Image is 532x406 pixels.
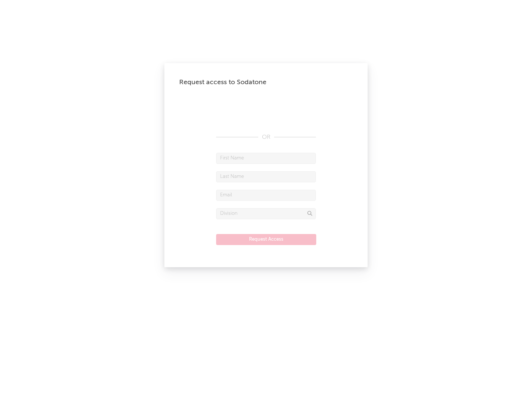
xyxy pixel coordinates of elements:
input: First Name [216,153,316,164]
div: Request access to Sodatone [179,78,353,87]
input: Division [216,208,316,219]
div: OR [216,133,316,142]
input: Last Name [216,171,316,182]
button: Request Access [216,234,316,245]
input: Email [216,190,316,201]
